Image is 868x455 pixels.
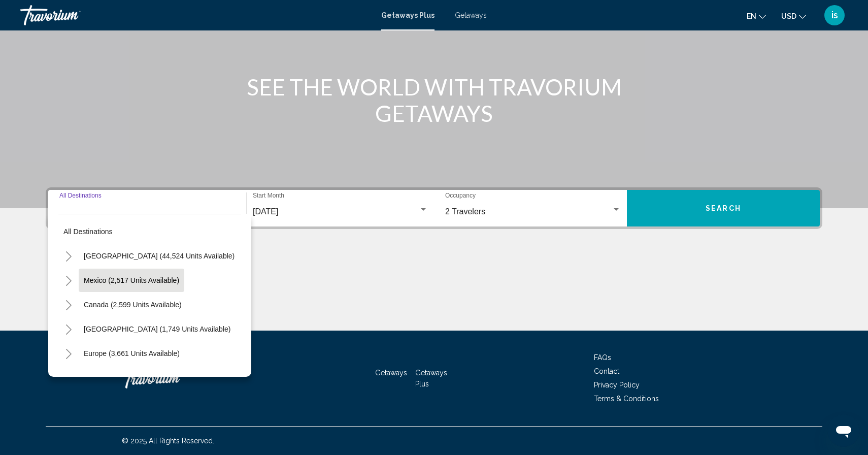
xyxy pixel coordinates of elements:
h1: SEE THE WORLD WITH TRAVORIUM GETAWAYS [244,74,624,126]
iframe: Button to launch messaging window [827,414,860,447]
div: Search widget [48,190,820,226]
span: All destinations [63,227,113,236]
button: Toggle Europe (3,661 units available) [58,343,79,364]
span: [GEOGRAPHIC_DATA] (44,524 units available) [84,252,235,260]
a: Getaways [375,369,407,377]
a: Contact [594,367,619,375]
button: Canada (2,599 units available) [79,293,187,316]
button: User Menu [821,5,848,26]
button: Toggle Canada (2,599 units available) [58,295,79,315]
span: Search [706,205,741,213]
a: Getaways Plus [381,11,435,19]
span: Mexico (2,517 units available) [84,276,179,284]
span: © 2025 All Rights Reserved. [122,437,214,445]
button: Change currency [781,9,806,23]
span: is [831,10,838,20]
button: Europe (3,661 units available) [79,342,185,365]
button: [GEOGRAPHIC_DATA] (1,749 units available) [79,317,236,341]
button: Change language [747,9,766,23]
span: USD [781,12,796,20]
button: All destinations [58,220,241,243]
button: Toggle Caribbean & Atlantic Islands (1,749 units available) [58,319,79,339]
a: Travorium [20,5,371,25]
button: Toggle Mexico (2,517 units available) [58,270,79,290]
button: Toggle Australia (211 units available) [58,368,79,388]
span: [GEOGRAPHIC_DATA] (1,749 units available) [84,325,230,333]
span: en [747,12,756,20]
span: 2 Travelers [445,207,485,216]
a: Privacy Policy [594,381,640,389]
a: Getaways [455,11,487,19]
button: [GEOGRAPHIC_DATA] (44,524 units available) [79,244,240,268]
a: FAQs [594,353,611,362]
a: Getaways Plus [415,369,447,388]
button: Toggle United States (44,524 units available) [58,246,79,266]
span: Europe (3,661 units available) [84,349,180,357]
a: Terms & Conditions [594,395,659,403]
button: Mexico (2,517 units available) [79,269,184,292]
span: [DATE] [253,207,278,216]
button: Search [627,190,820,226]
button: [GEOGRAPHIC_DATA] (211 units available) [79,366,230,389]
a: Travorium [122,363,223,394]
span: Canada (2,599 units available) [84,301,182,309]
